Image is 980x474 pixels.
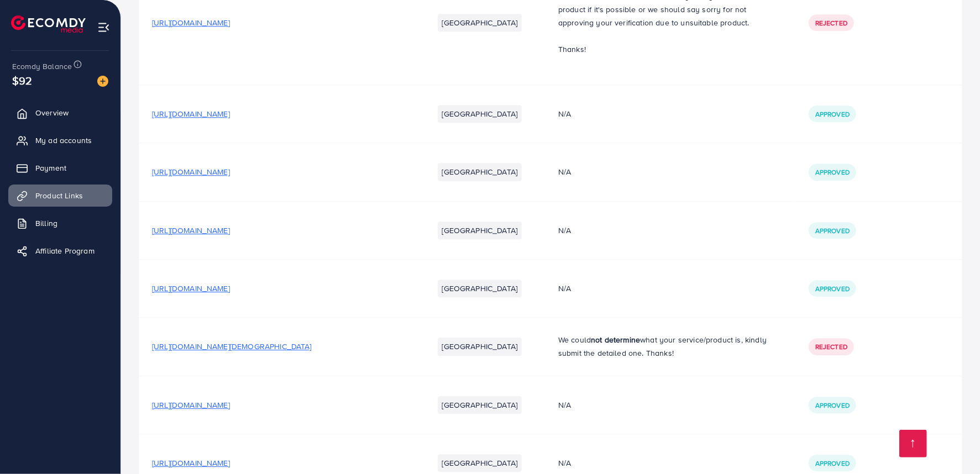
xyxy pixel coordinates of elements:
[152,108,230,119] span: [URL][DOMAIN_NAME]
[558,43,782,56] p: Thanks!
[152,166,230,177] span: [URL][DOMAIN_NAME]
[558,399,571,410] span: N/A
[35,135,92,146] span: My ad accounts
[438,454,522,472] li: [GEOGRAPHIC_DATA]
[152,399,230,410] span: [URL][DOMAIN_NAME]
[35,190,83,201] span: Product Links
[558,166,571,177] span: N/A
[558,283,571,294] span: N/A
[933,424,972,466] iframe: Chat
[815,342,847,351] span: Rejected
[8,185,112,207] a: Product Links
[558,457,571,468] span: N/A
[815,284,850,293] span: Approved
[152,457,230,468] span: [URL][DOMAIN_NAME]
[815,109,850,119] span: Approved
[11,15,86,33] img: logo
[815,226,850,235] span: Approved
[152,225,230,236] span: [URL][DOMAIN_NAME]
[8,102,112,124] a: Overview
[815,167,850,177] span: Approved
[8,212,112,234] a: Billing
[438,338,522,355] li: [GEOGRAPHIC_DATA]
[815,18,847,28] span: Rejected
[8,157,112,179] a: Payment
[152,341,312,352] span: [URL][DOMAIN_NAME][DEMOGRAPHIC_DATA]
[8,240,112,262] a: Affiliate Program
[438,222,522,239] li: [GEOGRAPHIC_DATA]
[438,163,522,181] li: [GEOGRAPHIC_DATA]
[35,107,69,118] span: Overview
[97,21,110,34] img: menu
[8,129,112,151] a: My ad accounts
[438,396,522,414] li: [GEOGRAPHIC_DATA]
[591,334,640,345] strong: not determine
[152,283,230,294] span: [URL][DOMAIN_NAME]
[438,14,522,31] li: [GEOGRAPHIC_DATA]
[12,61,72,72] span: Ecomdy Balance
[12,72,32,88] span: $92
[152,17,230,28] span: [URL][DOMAIN_NAME]
[438,280,522,297] li: [GEOGRAPHIC_DATA]
[558,225,571,236] span: N/A
[35,162,66,173] span: Payment
[35,245,95,256] span: Affiliate Program
[558,108,571,119] span: N/A
[558,333,782,360] p: We could what your service/product is, kindly submit the detailed one. Thanks!
[35,218,57,229] span: Billing
[815,401,850,410] span: Approved
[438,105,522,123] li: [GEOGRAPHIC_DATA]
[97,76,108,87] img: image
[815,459,850,468] span: Approved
